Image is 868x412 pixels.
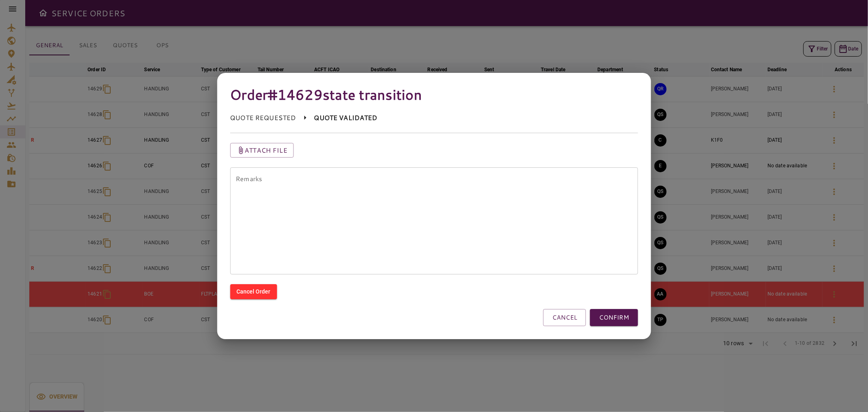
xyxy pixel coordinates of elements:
[245,145,287,155] p: Attach file
[314,113,378,123] p: QUOTE VALIDATED
[590,309,638,326] button: CONFIRM
[230,86,638,103] h4: Order #14629 state transition
[543,309,586,326] button: CANCEL
[230,284,277,299] button: Cancel Order
[230,113,296,123] p: QUOTE REQUESTED
[230,143,294,158] button: Attach file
